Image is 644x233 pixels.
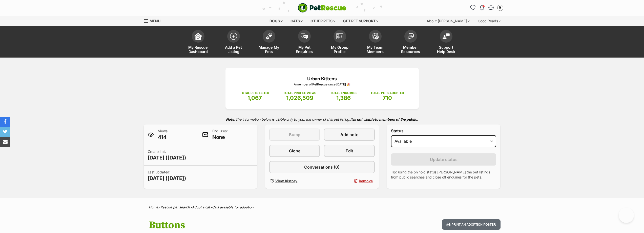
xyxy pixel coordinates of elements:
[160,205,190,209] a: Rescue pet search
[372,33,379,40] img: team-members-icon-5396bd8760b3fe7c0b43da4ab00e1e3bb1a5d9ba89233759b79545d2d3fc5d0d.svg
[298,3,346,13] img: logo-cat-932fe2b9b8326f06289b0f2fb663e598f794de774fb13d1741a6617ecf9a85b4.svg
[328,45,351,54] span: My Group Profile
[391,153,496,166] button: Update status
[158,134,169,141] span: 414
[324,129,375,141] a: Add note
[430,156,458,163] span: Update status
[148,149,186,161] p: Created at:
[496,4,504,12] button: My account
[336,33,343,39] img: group-profile-icon-3fa3cf56718a62981997c0bc7e787c4b2cf8bcc04b72c1350f741eb67cf2f40e.svg
[358,27,393,58] a: My Team Members
[498,5,503,10] img: Urban Kittens Rescue Group profile pic
[423,16,473,26] div: About [PERSON_NAME]
[383,95,392,101] span: 710
[266,16,286,26] div: Dogs
[324,177,375,185] button: Remove
[148,175,186,182] span: [DATE] ([DATE])
[488,5,494,10] img: chat-41dd97257d64d25036548639549fe6c8038ab92f7586957e7f3b1b290dea8141.svg
[324,145,375,157] a: Edit
[298,3,346,13] a: PetRescue
[330,91,356,95] p: TOTAL ENQUIRIES
[480,5,484,10] img: notifications-46538b983faf8c2785f20acdc204bb7945ddae34d4c08c2a6579f10ce5e182be.svg
[222,45,245,54] span: Add a Pet Listing
[322,27,358,58] a: My Group Profile
[350,117,418,121] strong: It is not visible to members of the public.
[230,33,237,40] img: add-pet-listing-icon-0afa8454b4691262ce3f59096e99ab1cd57d4a30225e0717b998d2c9b9846f56.svg
[346,148,353,154] span: Edit
[289,132,300,138] span: Bump
[212,205,254,209] a: Cats available for adoption
[275,178,297,184] span: View history
[192,205,210,209] a: Adopt a cat
[364,45,387,54] span: My Team Members
[265,33,273,40] img: manage-my-pets-icon-02211641906a0b7f246fdf0571729dbe1e7629f14944591b6c1af311fb30b64b.svg
[269,161,375,173] a: Conversations (0)
[144,114,501,124] p: The information below is visible only to you, the owner of this pet listing.
[287,27,322,58] a: My Pet Enquiries
[428,27,464,58] a: Support Help Desk
[144,16,164,25] a: Menu
[269,145,320,157] a: Clone
[393,27,428,58] a: Member Resources
[269,177,320,185] a: View history
[304,164,340,170] span: Conversations (0)
[391,129,496,133] label: Status
[443,33,450,39] img: help-desk-icon-fdf02630f3aa405de69fd3d07c3f3aa587a6932b1a1747fa1d2bba05be0121f9.svg
[233,75,411,82] p: Urban Kittens
[293,45,316,54] span: My Pet Enquiries
[148,170,186,182] p: Last updated:
[212,134,228,141] span: None
[226,117,235,121] strong: Note:
[240,91,269,95] p: TOTAL PETS LISTED
[247,95,262,101] span: 1,067
[158,129,169,141] p: Views:
[148,154,186,161] span: [DATE] ([DATE])
[359,178,373,184] span: Remove
[283,91,316,95] p: TOTAL PROFILE VIEWS
[301,33,308,39] img: pet-enquiries-icon-7e3ad2cf08bfb03b45e93fb7055b45f3efa6380592205ae92323e6603595dc1f.svg
[407,33,414,40] img: member-resources-icon-8e73f808a243e03378d46382f2149f9095a855e16c252ad45f914b54edf8863c.svg
[150,19,160,23] span: Menu
[391,170,496,180] p: Tip: using the on hold status [PERSON_NAME] the pet listings from public searches and close off e...
[336,95,351,101] span: 1,386
[149,219,363,231] h1: Buttons
[212,129,228,141] p: Enquiries:
[269,129,320,141] button: Bump
[435,45,458,54] span: Support Help Desk
[216,27,251,58] a: Add a Pet Listing
[258,45,280,54] span: Manage My Pets
[307,16,339,26] div: Other pets
[251,27,287,58] a: Manage My Pets
[180,27,216,58] a: My Rescue Dashboard
[340,16,382,26] div: Get pet support
[469,4,504,12] ul: Account quick links
[286,95,313,101] span: 1,026,509
[442,219,500,230] button: Print an adoption poster
[474,16,504,26] div: Good Reads
[195,33,202,40] img: dashboard-icon-eb2f2d2d3e046f16d808141f083e7271f6b2e854fb5c12c21221c1fb7104beca.svg
[187,45,210,54] span: My Rescue Dashboard
[340,132,358,138] span: Add note
[469,4,477,12] a: Favourites
[289,148,300,154] span: Clone
[149,205,158,209] a: Home
[136,205,508,209] div: > > >
[487,4,495,12] a: Conversations
[478,4,486,12] button: Notifications
[233,82,411,87] p: A member of PetRescue since [DATE] 🎉
[287,16,306,26] div: Cats
[619,208,634,223] iframe: Help Scout Beacon - Open
[399,45,422,54] span: Member Resources
[370,91,404,95] p: TOTAL PETS ADOPTED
